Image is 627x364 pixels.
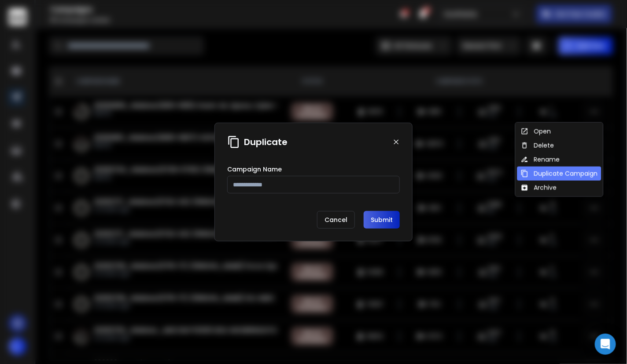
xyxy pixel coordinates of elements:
button: Submit [364,211,400,229]
div: Delete [521,141,554,150]
div: Rename [521,155,560,164]
div: Open [521,127,551,136]
div: Open Intercom Messenger [595,334,616,355]
div: Duplicate Campaign [521,169,598,178]
p: Cancel [317,211,355,229]
h1: Duplicate [244,136,288,148]
div: Archive [521,183,557,192]
label: Campaign Name [227,166,282,172]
